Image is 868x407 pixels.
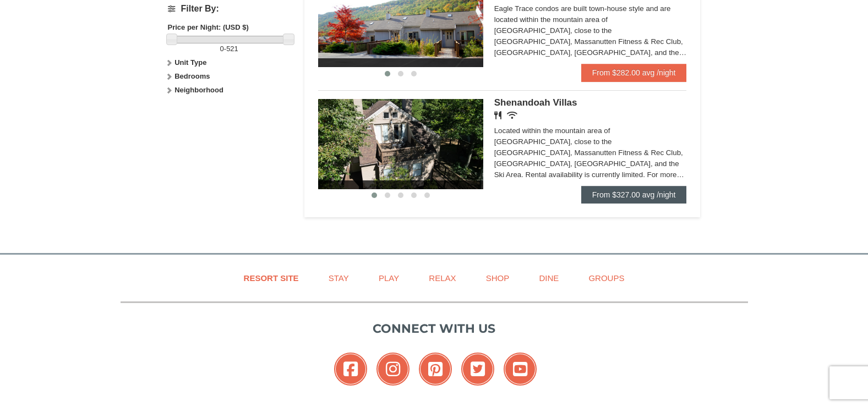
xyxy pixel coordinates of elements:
strong: Bedrooms [174,72,210,80]
h4: Filter By: [168,4,291,14]
a: Resort Site [230,266,313,290]
a: Dine [525,266,572,290]
a: Play [365,266,413,290]
p: Connect with us [121,320,748,338]
a: Stay [315,266,363,290]
a: From $327.00 avg /night [581,186,687,204]
label: - [168,43,291,54]
strong: Neighborhood [174,86,223,94]
a: Groups [575,266,638,290]
i: Restaurant [494,111,501,119]
div: Located within the mountain area of [GEOGRAPHIC_DATA], close to the [GEOGRAPHIC_DATA], Massanutte... [494,125,687,180]
span: 521 [226,45,238,53]
a: Relax [415,266,470,290]
span: 0 [220,45,224,53]
i: Wireless Internet (free) [507,111,517,119]
strong: Unit Type [174,58,206,67]
a: From $282.00 avg /night [581,64,687,81]
div: Eagle Trace condos are built town-house style and are located within the mountain area of [GEOGRA... [494,3,687,58]
a: Shop [472,266,523,290]
strong: Price per Night: (USD $) [168,23,249,31]
span: Shenandoah Villas [494,97,577,108]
